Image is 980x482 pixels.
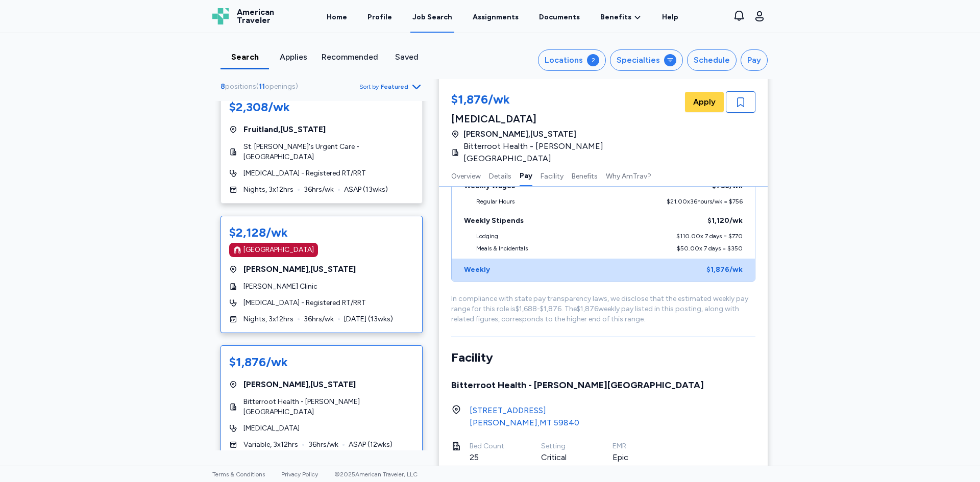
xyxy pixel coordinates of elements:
span: St. [PERSON_NAME]'s Urgent Care - [GEOGRAPHIC_DATA] [243,142,414,162]
span: [MEDICAL_DATA] - Registered RT/RRT [243,168,366,179]
div: ( ) [220,82,302,92]
span: [PERSON_NAME] , [US_STATE] [243,263,356,275]
div: [GEOGRAPHIC_DATA] [243,245,314,255]
div: Facility [451,349,755,366]
div: Search [225,51,265,63]
span: Nights, 3x12hrs [243,185,293,195]
span: ASAP ( 13 wks) [344,185,388,195]
div: $1,876 /wk [706,265,743,275]
a: Terms & Conditions [212,471,265,478]
span: Apply [693,96,716,108]
div: Meals & Incidentals [476,244,528,252]
span: Bitterroot Health - [PERSON_NAME][GEOGRAPHIC_DATA] [463,140,677,165]
div: $21.00 x 36 hours/wk = $756 [667,197,743,206]
button: Locations2 [538,49,606,71]
div: Bed Count [470,441,517,451]
div: $2,308/wk [229,99,290,115]
img: Logo [212,8,229,24]
span: 36 hrs/wk [308,440,338,450]
button: Facility [541,165,563,186]
span: 8 [220,82,225,91]
div: Setting [541,441,588,451]
span: [MEDICAL_DATA] - Registered RT/RRT [243,298,366,308]
a: [STREET_ADDRESS][PERSON_NAME],MT 59840 [470,404,579,429]
button: Apply [685,92,724,112]
div: [MEDICAL_DATA] [451,112,683,126]
div: $1,876/wk [229,354,288,370]
span: 36 hrs/wk [304,185,334,195]
div: Weekly [464,265,490,275]
a: Privacy Policy [281,471,318,478]
div: Locations [545,54,583,66]
span: [PERSON_NAME] , [US_STATE] [243,378,356,391]
span: Nights, 3x12hrs [243,314,293,324]
div: [STREET_ADDRESS] [470,404,579,417]
div: $50.00 x 7 days = $350 [677,244,743,252]
div: [PERSON_NAME] , MT 59840 [470,417,579,429]
span: 36 hrs/wk [304,314,334,324]
span: [PERSON_NAME] Clinic [243,282,317,292]
div: Applies [273,51,313,63]
div: Regular Hours [476,197,514,206]
div: Pay [747,54,761,66]
span: Fruitland , [US_STATE] [243,123,326,136]
span: Variable, 3x12hrs [243,440,298,450]
span: Bitterroot Health - [PERSON_NAME][GEOGRAPHIC_DATA] [243,397,414,417]
button: Sort byFeatured [359,81,423,93]
div: Specialties [617,54,660,66]
div: In compliance with state pay transparency laws, we disclose that the estimated weekly pay range f... [451,294,755,324]
div: Bitterroot Health - [PERSON_NAME][GEOGRAPHIC_DATA] [451,378,755,392]
div: $2,128/wk [229,224,288,241]
div: Job Search [412,12,452,22]
span: 11 [259,82,265,91]
div: $1,876/wk [451,91,683,110]
span: [MEDICAL_DATA] [243,423,300,434]
div: Recommended [322,51,378,63]
button: Specialties [610,49,683,71]
button: Schedule [687,49,737,71]
span: openings [265,82,296,91]
div: $1,120 /wk [707,216,743,226]
div: EMR [612,441,659,451]
span: [PERSON_NAME] , [US_STATE] [463,128,576,140]
div: 25 [470,451,517,464]
span: Benefits [600,12,631,22]
button: Overview [451,165,481,186]
span: Featured [381,83,408,91]
a: Job Search [410,1,454,33]
div: Weekly Stipends [464,216,524,226]
span: Sort by [359,83,379,91]
span: © 2025 American Traveler, LLC [334,471,418,478]
span: positions [225,82,256,91]
div: Epic [612,451,659,464]
button: Benefits [572,165,598,186]
a: Benefits [600,12,642,22]
div: 2 [587,54,599,66]
button: Pay [520,165,532,186]
div: Lodging [476,232,498,240]
div: Saved [386,51,427,63]
span: [DATE] ( 13 wks) [344,314,393,324]
button: Pay [741,49,768,71]
div: $110.00 x 7 days = $770 [676,232,743,240]
button: Why AmTrav? [606,165,651,186]
span: ASAP ( 12 wks) [349,440,393,450]
div: Schedule [694,54,730,66]
span: American Traveler [237,8,274,24]
button: Details [489,165,511,186]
